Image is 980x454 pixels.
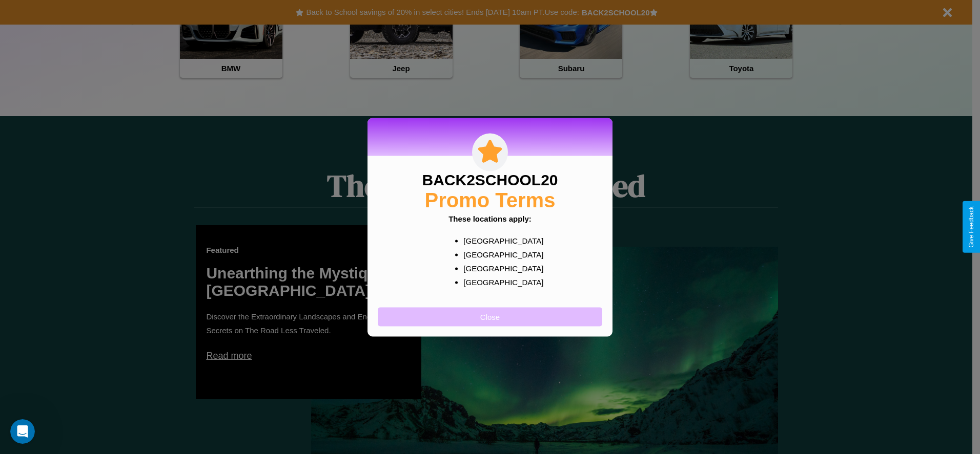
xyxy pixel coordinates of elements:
[463,233,537,247] p: [GEOGRAPHIC_DATA]
[463,275,537,289] p: [GEOGRAPHIC_DATA]
[968,206,975,248] div: Give Feedback
[448,214,532,223] b: These locations apply:
[10,419,35,444] iframe: Intercom live chat
[422,171,558,188] h3: BACK2SCHOOL20
[463,247,537,261] p: [GEOGRAPHIC_DATA]
[463,261,537,275] p: [GEOGRAPHIC_DATA]
[378,307,602,326] button: Close
[425,188,556,211] h2: Promo Terms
